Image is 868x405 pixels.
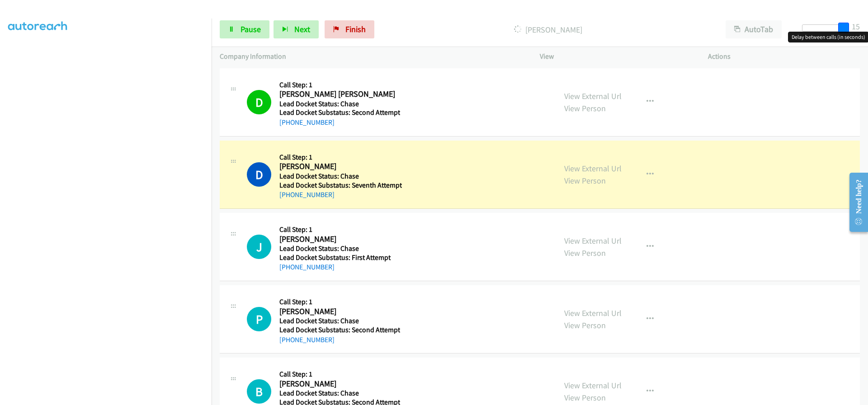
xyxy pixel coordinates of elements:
[345,24,366,34] span: Finish
[279,172,402,181] h5: Lead Docket Status: Chase
[247,90,271,114] h1: D
[279,190,335,199] a: [PHONE_NUMBER]
[564,380,622,391] a: View External Url
[279,234,400,245] h2: [PERSON_NAME]
[842,166,868,238] iframe: Resource Center
[279,297,400,306] h5: Call Step: 1
[279,161,400,172] h2: [PERSON_NAME]
[279,335,335,344] a: [PHONE_NUMBER]
[279,225,400,234] h5: Call Step: 1
[279,181,402,190] h5: Lead Docket Substatus: Seventh Attempt
[564,392,606,403] a: View Person
[279,80,400,89] h5: Call Step: 1
[279,118,335,127] a: [PHONE_NUMBER]
[294,24,310,34] span: Next
[564,235,622,246] a: View External Url
[564,320,606,330] a: View Person
[279,244,400,253] h5: Lead Docket Status: Chase
[220,51,524,62] p: Company Information
[247,235,271,259] h1: J
[279,108,400,117] h5: Lead Docket Substatus: Second Attempt
[279,89,400,99] h2: [PERSON_NAME] [PERSON_NAME]
[279,263,335,271] a: [PHONE_NUMBER]
[279,253,400,262] h5: Lead Docket Substatus: First Attempt
[564,248,606,258] a: View Person
[564,103,606,113] a: View Person
[247,162,271,187] h1: D
[247,307,271,331] h1: P
[247,307,271,331] div: The call is yet to be attempted
[279,99,400,108] h5: Lead Docket Status: Chase
[241,24,261,34] span: Pause
[274,20,319,38] button: Next
[279,379,400,389] h2: [PERSON_NAME]
[279,316,400,325] h5: Lead Docket Status: Chase
[279,370,400,379] h5: Call Step: 1
[564,163,622,174] a: View External Url
[564,308,622,318] a: View External Url
[325,20,374,38] a: Finish
[726,20,782,38] button: AutoTab
[540,51,692,62] p: View
[564,91,622,101] a: View External Url
[247,379,271,404] h1: B
[852,20,860,33] div: 15
[247,379,271,404] div: The call is yet to be attempted
[279,153,402,162] h5: Call Step: 1
[279,325,400,334] h5: Lead Docket Substatus: Second Attempt
[387,24,709,36] p: [PERSON_NAME]
[220,20,269,38] a: Pause
[708,51,860,62] p: Actions
[279,389,400,398] h5: Lead Docket Status: Chase
[564,175,606,186] a: View Person
[279,306,400,317] h2: [PERSON_NAME]
[247,235,271,259] div: The call is yet to be attempted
